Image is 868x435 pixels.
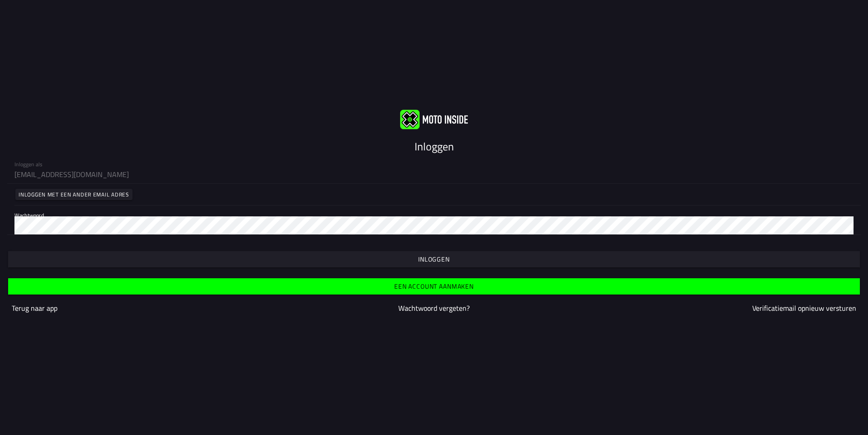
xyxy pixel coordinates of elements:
ion-text: Inloggen [415,138,454,154]
ion-button: Inloggen met een ander email adres [15,189,132,200]
a: Terug naar app [12,303,57,313]
ion-text: Inloggen [418,256,450,262]
a: Wachtwoord vergeten? [398,303,470,313]
a: Verificatiemail opnieuw versturen [752,303,856,313]
ion-button: Een account aanmaken [8,278,860,295]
